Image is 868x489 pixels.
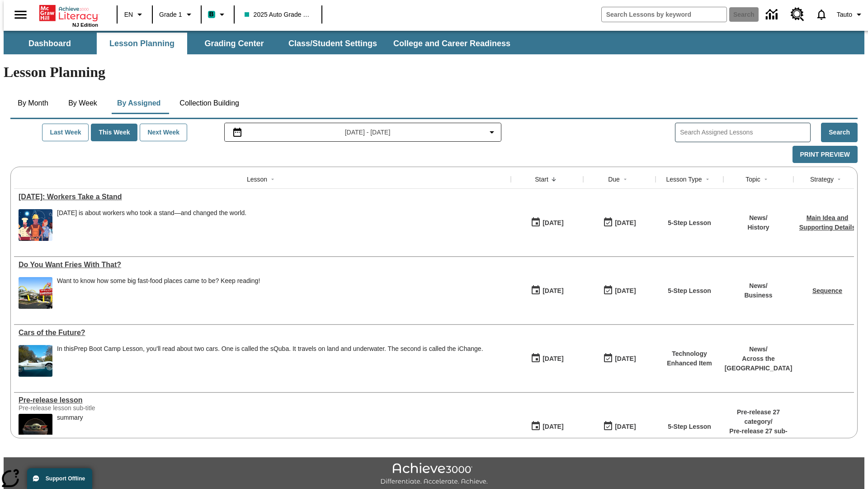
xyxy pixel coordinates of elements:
[615,217,636,229] div: [DATE]
[189,33,279,54] button: Grading Center
[267,174,278,185] button: Sort
[799,214,855,231] a: Main Idea and Supporting Details
[821,123,858,142] button: Search
[57,345,483,377] div: In this Prep Boot Camp Lesson, you'll read about two cars. One is called the sQuba. It travels on...
[19,396,506,404] a: Pre-release lesson, Lessons
[120,6,149,23] button: Language: EN, Select a language
[620,174,631,185] button: Sort
[19,261,506,269] div: Do You Want Fries With That?
[4,31,864,54] div: SubNavbar
[680,126,810,139] input: Search Assigned Lessons
[747,213,769,223] p: News /
[19,404,154,412] div: Pre-release lesson sub-title
[600,282,639,299] button: 07/20/26: Last day the lesson can be accessed
[57,277,260,309] div: Want to know how some big fast-food places came to be? Keep reading!
[542,217,563,229] div: [DATE]
[281,33,384,54] button: Class/Student Settings
[668,422,711,431] p: 5-Step Lesson
[19,396,506,404] div: Pre-release lesson
[668,218,711,228] p: 5-Step Lesson
[27,468,92,489] button: Support Offline
[57,345,483,353] div: In this
[10,92,56,114] button: By Month
[19,277,52,309] img: One of the first McDonald's stores, with the iconic red sign and golden arches.
[793,146,858,163] button: Print Preview
[19,193,506,201] a: Labor Day: Workers Take a Stand, Lessons
[615,421,636,432] div: [DATE]
[812,287,842,294] a: Sequence
[528,418,566,435] button: 01/22/25: First time the lesson was available
[725,345,793,354] p: News /
[159,10,182,19] span: Grade 1
[725,354,793,373] p: Across the [GEOGRAPHIC_DATA]
[19,329,506,337] div: Cars of the Future?
[833,6,868,23] button: Profile/Settings
[600,350,639,367] button: 08/01/26: Last day the lesson can be accessed
[535,175,548,184] div: Start
[745,175,760,184] div: Topic
[760,174,771,185] button: Sort
[19,414,52,446] img: hero alt text
[660,349,719,368] p: Technology Enhanced Item
[60,92,105,114] button: By Week
[486,127,497,138] svg: Collapse Date Range Filter
[57,277,260,285] div: Want to know how some big fast-food places came to be? Keep reading!
[744,281,772,291] p: News /
[615,353,636,364] div: [DATE]
[744,291,772,300] p: Business
[5,33,95,54] button: Dashboard
[528,350,566,367] button: 07/01/25: First time the lesson was available
[542,421,563,432] div: [DATE]
[834,174,844,185] button: Sort
[548,174,559,185] button: Sort
[39,4,98,22] a: Home
[728,407,789,427] p: Pre-release 27 category /
[345,128,391,137] span: [DATE] - [DATE]
[72,22,98,28] span: NJ Edition
[668,286,711,296] p: 5-Step Lesson
[747,223,769,232] p: History
[608,175,620,184] div: Due
[74,345,483,352] testabrev: Prep Boot Camp Lesson, you'll read about two cars. One is called the sQuba. It travels on land an...
[785,2,810,27] a: Resource Center, Will open in new tab
[4,33,519,54] div: SubNavbar
[46,475,85,482] span: Support Offline
[837,10,852,19] span: Tauto
[810,3,833,26] a: Notifications
[42,124,89,141] button: Last Week
[615,285,636,297] div: [DATE]
[380,463,488,486] img: Achieve3000 Differentiate Accelerate Achieve
[228,127,498,138] button: Select the date range menu item
[140,124,187,141] button: Next Week
[19,209,52,241] img: A banner with a blue background shows an illustrated row of diverse men and women dressed in clot...
[7,1,34,28] button: Open side menu
[39,3,98,28] div: Home
[57,414,83,422] div: summary
[245,10,311,19] span: 2025 Auto Grade 1 A
[209,9,214,20] span: B
[57,414,83,446] div: summary
[600,214,639,231] button: 09/07/25: Last day the lesson can be accessed
[19,345,52,377] img: High-tech automobile treading water.
[91,124,137,141] button: This Week
[19,261,506,269] a: Do You Want Fries With That?, Lessons
[156,6,198,23] button: Grade: Grade 1, Select a grade
[124,10,133,19] span: EN
[666,175,702,184] div: Lesson Type
[204,6,231,23] button: Boost Class color is teal. Change class color
[110,92,168,114] button: By Assigned
[172,92,246,114] button: Collection Building
[528,214,566,231] button: 09/01/25: First time the lesson was available
[602,7,726,22] input: search field
[97,33,187,54] button: Lesson Planning
[57,209,246,241] span: Labor Day is about workers who took a stand—and changed the world.
[19,193,506,201] div: Labor Day: Workers Take a Stand
[542,353,563,364] div: [DATE]
[57,209,246,217] div: [DATE] is about workers who took a stand—and changed the world.
[19,329,506,337] a: Cars of the Future? , Lessons
[528,282,566,299] button: 07/14/25: First time the lesson was available
[386,33,518,54] button: College and Career Readiness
